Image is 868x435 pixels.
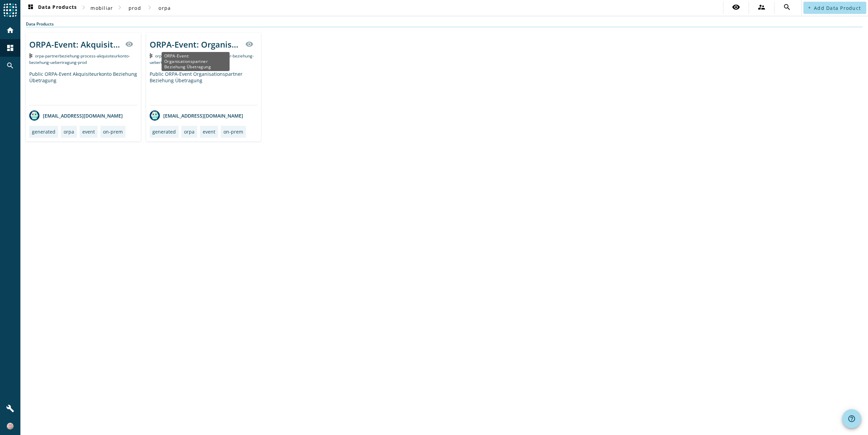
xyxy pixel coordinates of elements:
div: Public ORPA-Event Organisationspartner Beziehung Übetragung [150,71,258,105]
span: prod [129,5,141,11]
mat-icon: visibility [732,3,740,11]
mat-icon: add [807,6,811,10]
mat-icon: search [6,62,14,70]
span: mobiliar [90,5,113,11]
div: ORPA-Event: Organisationspartner Beziehung Übetragung [150,39,241,50]
div: [EMAIL_ADDRESS][DOMAIN_NAME] [29,110,123,121]
span: Kafka Topic: orpa-partnerbeziehung-process-partner-beziehung-uebertragung-prod [150,53,254,65]
div: event [82,128,95,135]
img: avatar [29,110,39,121]
img: 3dea2a89eac8bf533c9254fe83012bd2 [7,423,14,430]
button: Data Products [24,2,80,14]
mat-icon: chevron_right [146,3,154,12]
span: Add Data Product [814,5,861,11]
div: on-prem [103,128,123,135]
mat-icon: home [6,26,14,34]
button: orpa [154,2,176,14]
img: avatar [150,110,160,121]
button: mobiliar [88,2,116,14]
mat-icon: visibility [125,40,133,48]
span: orpa [158,5,171,11]
mat-icon: dashboard [6,44,14,52]
span: Kafka Topic: orpa-partnerbeziehung-process-akquisiteurkonto-beziehung-uebertragung-prod [29,53,130,65]
div: ORPA-Event: Organisationspartner Beziehung Übetragung [162,52,230,71]
div: orpa [64,128,74,135]
div: Data Products [26,21,863,27]
img: Kafka Topic: orpa-partnerbeziehung-process-akquisiteurkonto-beziehung-uebertragung-prod [29,53,32,58]
div: Public ORPA-Event Akquisiteurkonto Beziehung Übetragung [29,71,137,105]
mat-icon: chevron_right [80,3,88,12]
div: event [203,128,215,135]
div: on-prem [223,128,243,135]
mat-icon: visibility [245,40,253,48]
mat-icon: help_outline [848,415,856,423]
button: Add Data Product [803,2,866,14]
img: spoud-logo.svg [3,3,17,17]
button: prod [124,2,146,14]
div: orpa [184,128,195,135]
mat-icon: supervisor_account [757,3,766,11]
mat-icon: build [6,404,14,413]
mat-icon: search [783,3,791,11]
div: generated [32,128,55,135]
img: Kafka Topic: orpa-partnerbeziehung-process-partner-beziehung-uebertragung-prod [150,53,153,58]
mat-icon: chevron_right [116,3,124,12]
div: ORPA-Event: Akquisiteurkonto Beziehung Übetragung [29,39,121,50]
mat-icon: dashboard [27,4,35,12]
div: generated [152,128,176,135]
div: [EMAIL_ADDRESS][DOMAIN_NAME] [150,110,243,121]
span: Data Products [27,4,77,12]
